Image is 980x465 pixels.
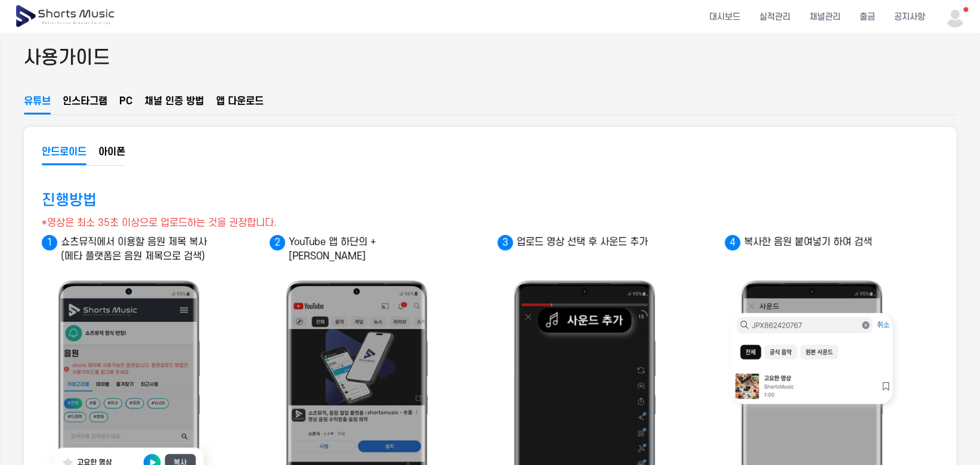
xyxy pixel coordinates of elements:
[800,1,850,33] a: 채널관리
[750,1,800,33] a: 실적관리
[216,94,264,114] button: 앱 다운로드
[850,1,885,33] a: 출금
[24,94,51,114] button: 유튜브
[42,190,97,211] h3: 진행방법
[24,45,110,72] h2: 사용가이드
[944,6,966,27] img: 사용자 이미지
[42,216,277,230] div: *영상은 최소 35초 이상으로 업로드하는 것을 권장합니다.
[42,145,86,165] button: 안드로이드
[497,235,676,249] p: 업로드 영상 선택 후 사운드 추가
[270,235,449,263] p: YouTube 앱 하단의 +[PERSON_NAME]
[98,145,125,165] button: 아이폰
[700,1,750,33] a: 대시보드
[63,94,107,114] button: 인스타그램
[42,235,221,263] p: 쇼츠뮤직에서 이용할 음원 제목 복사 (메타 플랫폼은 음원 제목으로 검색)
[119,94,132,114] button: PC
[885,1,935,33] a: 공지사항
[725,235,904,249] p: 복사한 음원 붙여넣기 하여 검색
[144,94,204,114] button: 채널 인증 방법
